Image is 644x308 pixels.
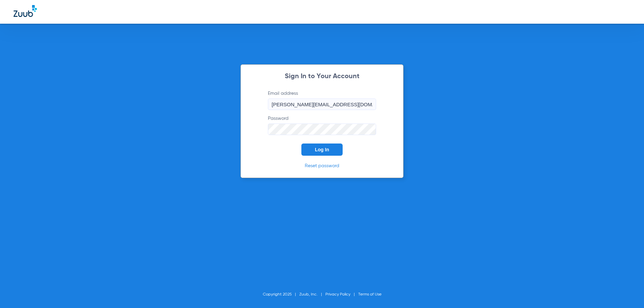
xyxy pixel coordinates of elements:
a: Terms of Use [358,292,382,296]
img: Zuub Logo [14,5,37,17]
input: Password [268,124,376,135]
a: Reset password [305,163,339,168]
label: Password [268,115,376,135]
span: Log In [315,147,329,152]
button: Log In [301,144,343,156]
a: Privacy Policy [325,292,350,296]
li: Zuub, Inc. [299,291,325,298]
h2: Sign In to Your Account [258,73,386,80]
input: Email address [268,98,376,110]
li: Copyright 2025 [263,291,299,298]
label: Email address [268,90,376,110]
